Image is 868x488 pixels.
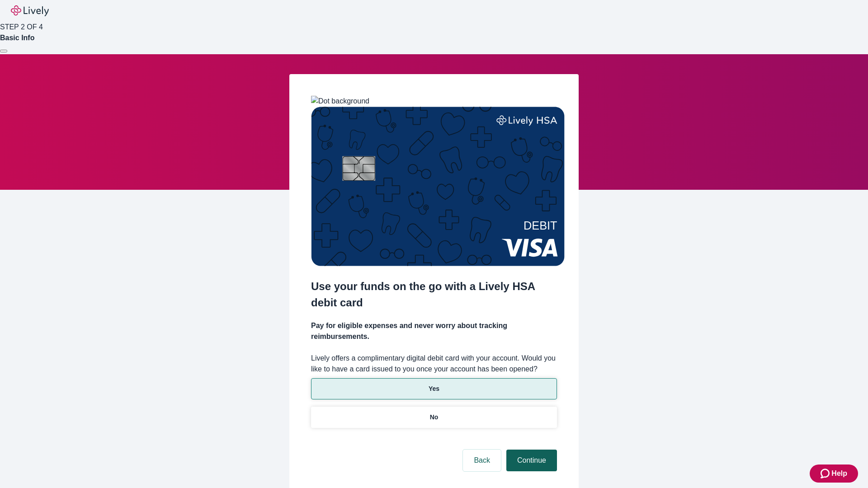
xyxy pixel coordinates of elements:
[11,5,49,16] img: Lively
[311,378,557,399] button: Yes
[810,465,858,483] button: Zendesk support iconHelp
[311,320,557,342] h4: Pay for eligible expenses and never worry about tracking reimbursements.
[429,384,439,394] p: Yes
[821,468,831,479] svg: Zendesk support icon
[311,107,565,266] img: Debit card
[506,450,557,471] button: Continue
[311,353,557,375] label: Lively offers a complimentary digital debit card with your account. Would you like to have a card...
[430,413,439,422] p: No
[831,468,847,479] span: Help
[311,96,369,107] img: Dot background
[463,450,501,471] button: Back
[311,407,557,428] button: No
[311,278,557,311] h2: Use your funds on the go with a Lively HSA debit card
